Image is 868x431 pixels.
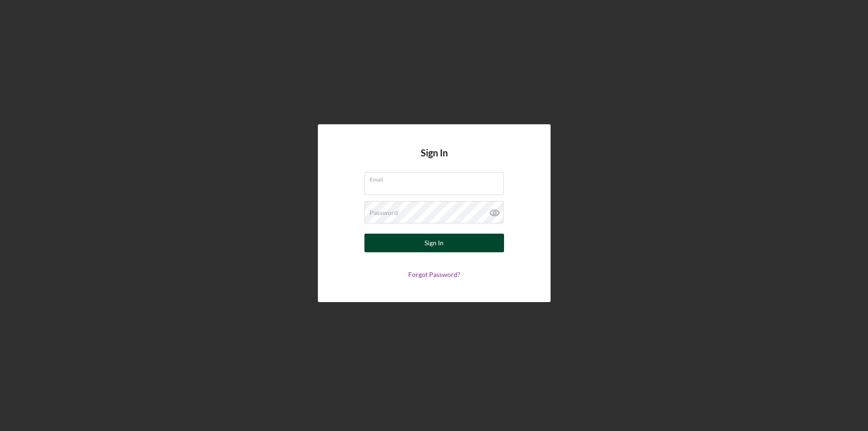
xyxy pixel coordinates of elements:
button: Sign In [364,234,504,252]
label: Email [370,173,504,183]
label: Password [370,209,398,216]
h4: Sign In [421,148,448,172]
div: Sign In [424,234,444,252]
a: Forgot Password? [408,270,460,278]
